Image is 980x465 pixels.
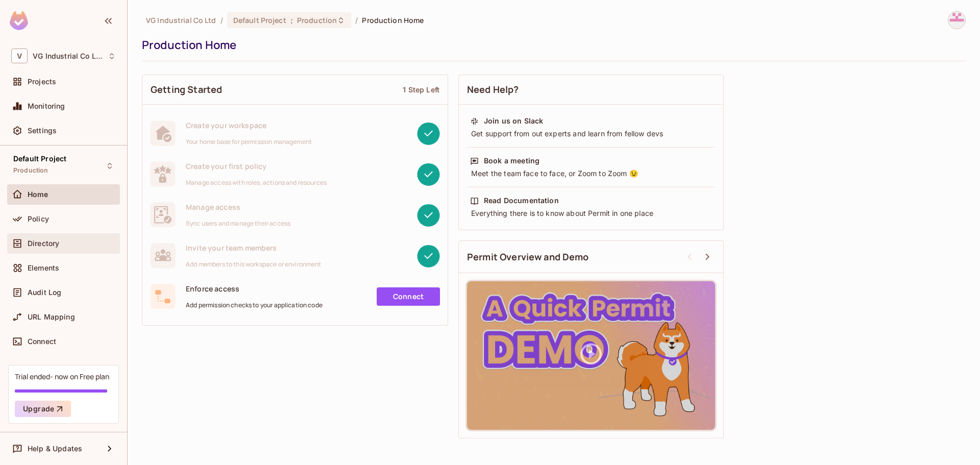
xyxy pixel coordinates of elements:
[11,48,28,63] span: V
[28,215,49,223] span: Policy
[15,372,109,381] div: Trial ended- now on Free plan
[142,37,961,53] div: Production Home
[186,301,323,309] span: Add permission checks to your application code
[220,15,223,25] li: /
[484,195,559,206] div: Read Documentation
[28,102,65,110] span: Monitoring
[28,288,61,297] span: Audit Log
[362,15,424,25] span: Production Home
[186,219,290,228] span: Sync users and manage their access
[290,16,293,25] span: :
[470,168,712,179] div: Meet the team face to face, or Zoom to Zoom 😉
[28,313,75,321] span: URL Mapping
[186,138,312,146] span: Your home base for permission management
[186,202,290,212] span: Manage access
[467,83,519,96] span: Need Help?
[377,287,440,306] a: Connect
[28,239,59,248] span: Directory
[146,15,216,25] span: the active workspace
[403,85,439,94] div: 1 Step Left
[467,251,589,263] span: Permit Overview and Demo
[13,166,48,175] span: Production
[186,284,323,293] span: Enforce access
[10,11,28,30] img: SReyMgAAAABJRU5ErkJggg==
[28,127,57,135] span: Settings
[484,116,543,126] div: Join us on Slack
[186,179,327,187] span: Manage access with roles, actions and resources
[233,15,286,25] span: Default Project
[28,264,59,272] span: Elements
[151,83,222,96] span: Getting Started
[186,243,322,253] span: Invite your team members
[484,156,540,166] div: Book a meeting
[470,129,712,139] div: Get support from out experts and learn from fellow devs
[186,260,322,268] span: Add members to this workspace or environment
[297,15,337,25] span: Production
[948,12,965,29] img: developer.admin@vg-industrial.com
[186,161,327,171] span: Create your first policy
[28,337,56,346] span: Connect
[33,52,103,60] span: Workspace: VG Industrial Co Ltd
[28,445,82,453] span: Help & Updates
[13,155,66,163] span: Default Project
[355,15,358,25] li: /
[15,401,71,417] button: Upgrade
[470,208,712,218] div: Everything there is to know about Permit in one place
[186,120,312,130] span: Create your workspace
[28,190,48,199] span: Home
[28,78,56,86] span: Projects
